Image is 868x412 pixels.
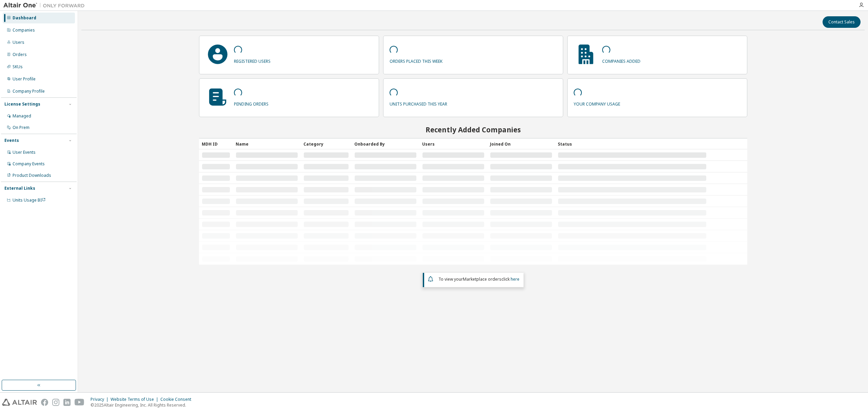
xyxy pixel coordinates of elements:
span: To view your click [438,276,519,282]
h2: Recently Added Companies [199,125,747,134]
div: MDH ID [202,138,230,149]
div: Category [303,138,349,149]
img: linkedin.svg [63,399,71,406]
div: User Events [13,150,36,155]
div: User Profile [13,76,36,82]
img: Altair One [3,2,88,9]
div: Name [236,138,298,149]
div: Company Profile [13,89,45,94]
p: pending orders [234,99,269,107]
img: instagram.svg [52,399,59,406]
div: Company Events [13,161,45,167]
p: orders placed this week [390,56,442,64]
img: facebook.svg [41,399,48,406]
div: Cookie Consent [160,397,195,402]
div: On Prem [13,125,29,130]
button: Contact Sales [823,16,861,28]
p: companies added [602,56,640,64]
div: Events [4,138,19,143]
img: youtube.svg [75,399,84,406]
div: Website Terms of Use [111,397,160,402]
div: SKUs [13,64,23,70]
div: Companies [13,27,35,33]
img: altair_logo.svg [2,399,37,406]
p: registered users [234,56,271,64]
div: Users [13,40,24,45]
a: here [511,276,519,282]
div: Users [422,138,485,149]
p: units purchased this year [390,99,447,107]
div: Status [558,138,707,149]
span: Units Usage BI [13,197,46,203]
p: your company usage [574,99,620,107]
div: Onboarded By [354,138,417,149]
div: Product Downloads [13,173,51,178]
div: Managed [13,113,31,119]
div: Privacy [91,397,111,402]
em: Marketplace orders [463,276,501,282]
div: License Settings [4,101,40,107]
div: Orders [13,52,27,57]
div: Dashboard [13,15,36,21]
div: Joined On [490,138,552,149]
div: External Links [4,186,35,191]
p: © 2025 Altair Engineering, Inc. All Rights Reserved. [91,402,195,408]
